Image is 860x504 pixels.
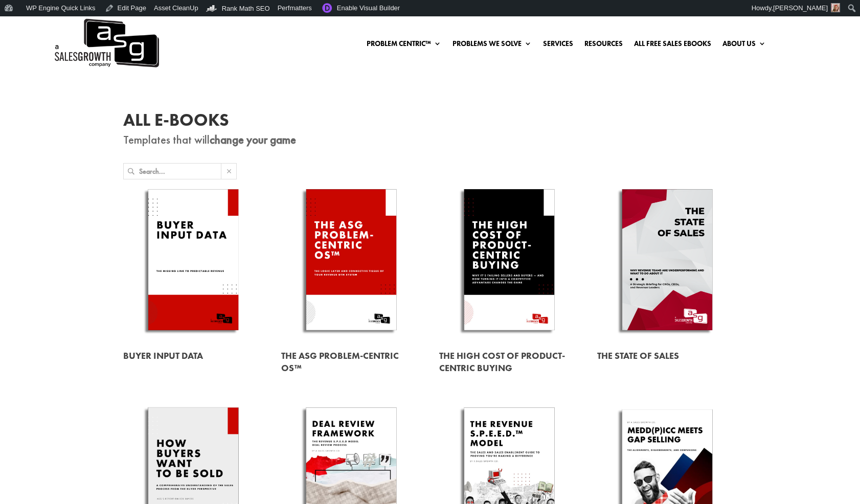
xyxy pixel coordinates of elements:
[222,5,270,12] span: Rank Math SEO
[210,132,296,147] strong: change your game
[773,4,828,12] span: [PERSON_NAME]
[123,111,737,134] h1: All E-Books
[53,16,159,70] img: ASG Co. Logo
[722,40,766,51] a: About Us
[543,40,573,51] a: Services
[123,134,737,146] p: Templates that will
[634,40,711,51] a: All Free Sales eBooks
[452,40,532,51] a: Problems We Solve
[367,40,441,51] a: Problem Centric™
[584,40,623,51] a: Resources
[53,16,159,70] a: A Sales Growth Company Logo
[139,164,221,179] input: Search...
